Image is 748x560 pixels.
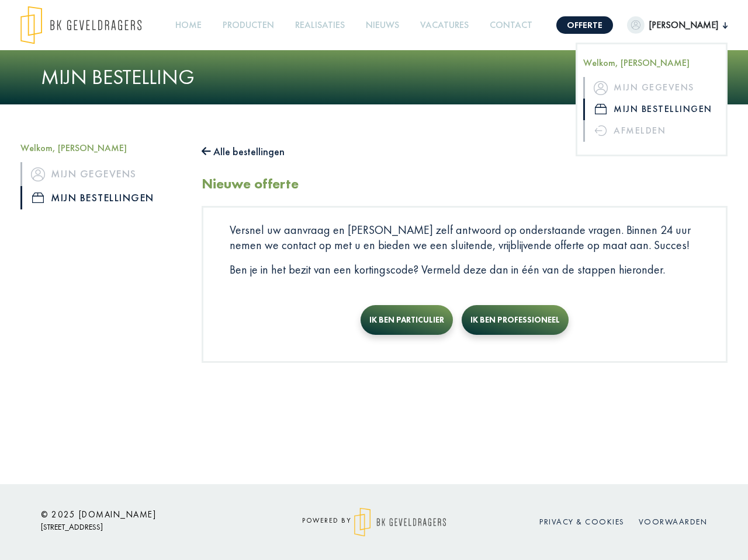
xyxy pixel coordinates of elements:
img: logo [20,6,141,44]
h5: Welkom, [PERSON_NAME] [20,142,184,153]
button: Alle bestellingen [202,142,285,161]
a: iconMijn gegevens [583,77,720,99]
h1: Mijn bestelling [41,65,707,90]
h6: © 2025 [DOMAIN_NAME] [41,509,251,520]
a: Afmelden [583,120,720,142]
div: powered by [269,508,479,537]
button: Ik ben particulier [361,305,453,335]
a: Privacy & cookies [539,516,625,527]
a: Vacatures [415,12,473,38]
a: iconMijn bestellingen [20,186,184,209]
img: dummypic.png [627,16,645,34]
a: Home [171,12,206,38]
a: Offerte [556,16,613,34]
a: Nieuws [361,12,404,38]
a: iconMijn bestellingen [583,99,720,120]
a: Realisaties [290,12,349,38]
img: icon [595,104,607,114]
a: Producten [218,12,279,38]
img: icon [594,81,608,95]
p: Ben je in het bezit van een kortingscode? Vermeld deze dan in één van de stappen hieronder. [230,262,699,277]
h5: Welkom, [PERSON_NAME] [583,57,720,68]
img: logo [354,508,446,537]
span: [PERSON_NAME] [645,18,723,32]
p: [STREET_ADDRESS] [41,520,251,534]
a: Contact [485,12,537,38]
button: Ik ben professioneel [462,305,569,335]
img: icon [32,192,44,203]
a: iconMijn gegevens [20,162,184,185]
button: [PERSON_NAME] [627,16,728,34]
div: [PERSON_NAME] [576,43,728,156]
img: icon [31,167,45,181]
p: Versnel uw aanvraag en [PERSON_NAME] zelf antwoord op onderstaande vragen. Binnen 24 uur nemen we... [230,222,699,253]
a: Voorwaarden [639,516,708,527]
img: icon [595,125,607,136]
h2: Nieuwe offerte [202,176,299,192]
